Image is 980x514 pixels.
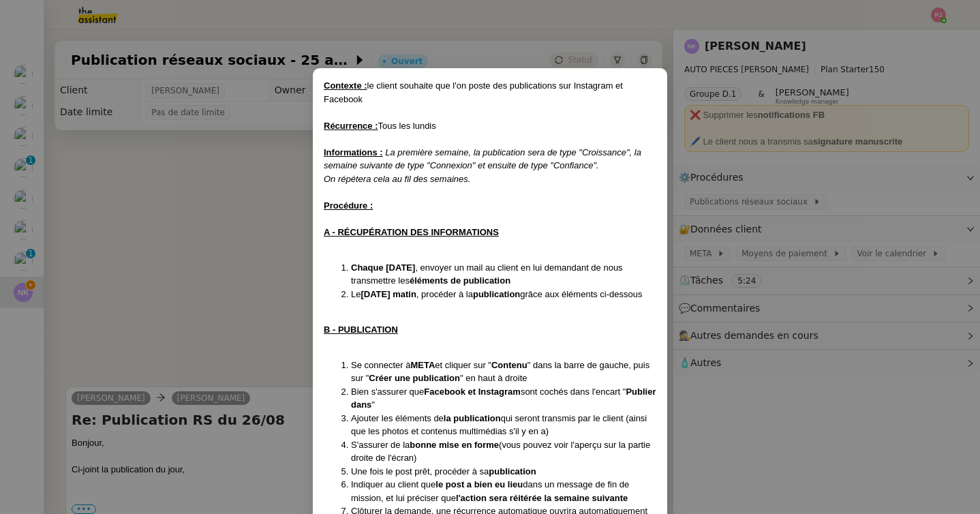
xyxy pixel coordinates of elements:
[351,288,656,301] li: Le , procéder à la grâce aux éléments ci-dessous
[424,387,521,397] strong: Facebook et Instagram
[351,261,656,288] li: , envoyer un mail au client en lui demandant de nous transmettre les
[351,262,415,273] strong: Chaque [DATE]
[324,324,398,335] u: B - PUBLICATION
[324,174,470,184] em: On répétera cela au fil des semaines.
[473,289,520,299] strong: publication
[489,466,536,477] strong: publication
[410,360,435,370] strong: META
[435,479,523,489] strong: le post a bien eu lieu
[324,147,383,157] u: Informations :
[369,373,460,383] strong: Créer une publication
[361,289,416,299] strong: [DATE] matin
[324,200,373,211] u: Procédure :
[351,385,656,412] li: Bien s'assurer que sont cochés dans l'encart " "
[324,121,378,131] u: Récurrence :
[410,275,510,286] strong: éléments de publication
[491,360,527,370] strong: Contenu
[324,119,656,133] div: Tous les lundis
[351,412,656,438] li: Ajouter les éléments de qui seront transmis par le client (ainsi que les photos et contenus multi...
[351,465,656,479] li: Une fois le post prêt, procéder à sa
[324,227,499,237] u: A - RÉCUPÉRATION DES INFORMATIONS
[324,79,656,106] div: le client souhaite que l'on poste des publications sur Instagram et Facebook
[351,438,656,465] li: S'assurer de la (vous pouvez voir l'aperçu sur la partie droite de l'écran)
[324,147,641,171] em: La première semaine, la publication sera de type "Croissance", la semaine suivante de type "Conne...
[456,493,628,503] strong: l'action sera réitérée la semaine suivante
[410,440,499,450] strong: bonne mise en forme
[351,359,656,385] li: Se connecter à et cliquer sur " " dans la barre de gauche, puis sur " " en haut à droite
[324,80,367,91] u: Contexte :
[351,478,656,504] li: Indiquer au client que dans un message de fin de mission, et lui préciser que
[444,413,501,423] strong: la publication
